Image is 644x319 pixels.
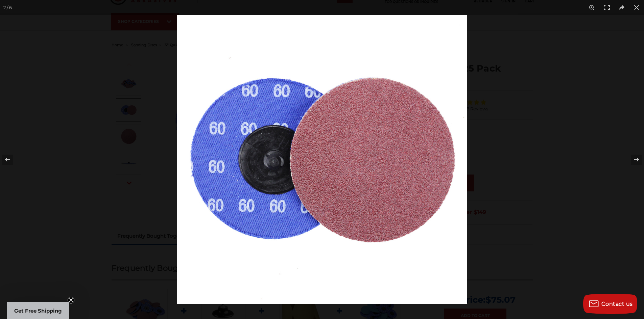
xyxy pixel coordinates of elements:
[177,15,467,304] img: 3inch-sanding-discs-60-grit-quick-change__67422.1701717725.jpg
[620,143,644,177] button: Next (arrow right)
[583,294,637,314] button: Contact us
[7,302,69,319] div: Get Free ShippingClose teaser
[14,308,62,314] span: Get Free Shipping
[68,297,74,303] button: Close teaser
[601,301,633,307] span: Contact us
